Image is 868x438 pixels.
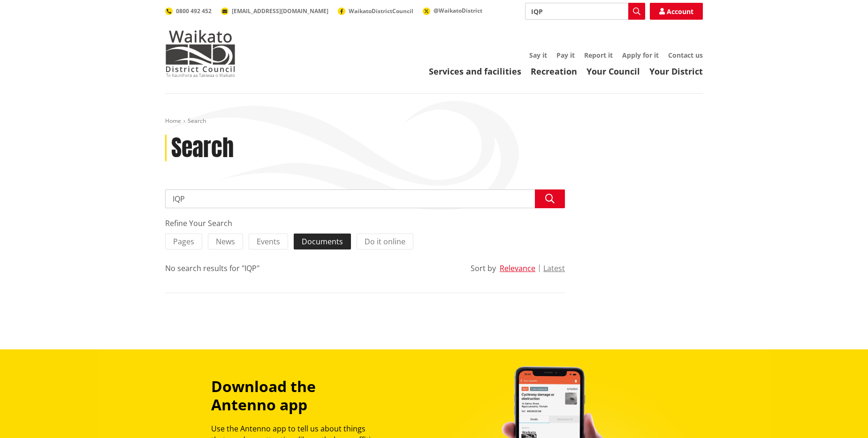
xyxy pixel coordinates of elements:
div: No search results for "IQP" [165,263,259,274]
div: Sort by [471,263,496,274]
span: @WaikatoDistrict [434,7,482,15]
span: Pages [173,236,194,247]
a: @WaikatoDistrict [423,7,482,15]
button: Relevance [500,264,535,272]
a: Home [165,117,181,125]
a: Your District [649,66,703,77]
span: [EMAIL_ADDRESS][DOMAIN_NAME] [232,7,328,15]
a: Your Council [586,66,640,77]
a: Contact us [668,51,703,60]
h3: Download the Antenno app [211,378,381,414]
input: Search input [165,189,565,208]
a: [EMAIL_ADDRESS][DOMAIN_NAME] [221,7,328,15]
a: WaikatoDistrictCouncil [338,7,413,15]
span: Documents [302,236,343,247]
span: Search [188,117,206,125]
span: Events [257,236,280,247]
img: Waikato District Council - Te Kaunihera aa Takiwaa o Waikato [165,30,236,77]
nav: breadcrumb [165,117,703,125]
a: 0800 492 452 [165,7,212,15]
h1: Search [171,135,234,162]
span: WaikatoDistrictCouncil [349,7,413,15]
span: Do it online [365,236,405,247]
a: Pay it [556,51,575,60]
iframe: Messenger Launcher [825,399,859,432]
div: Refine Your Search [165,218,565,229]
a: Say it [529,51,547,60]
input: Search input [525,3,645,20]
a: Services and facilities [429,66,521,77]
a: Account [650,3,703,20]
a: Recreation [531,66,577,77]
a: Apply for it [622,51,659,60]
span: News [216,236,235,247]
a: Report it [584,51,613,60]
span: 0800 492 452 [176,7,212,15]
button: Latest [543,264,565,272]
